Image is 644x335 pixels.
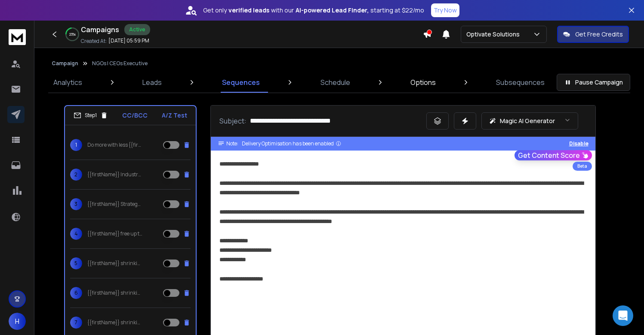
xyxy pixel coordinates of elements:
strong: AI-powered Lead Finder, [296,6,369,15]
img: logo [9,29,26,45]
button: H [9,313,26,330]
span: 1 [70,139,82,151]
strong: verified leads [228,6,269,15]
span: 2 [70,169,82,181]
p: CC/BCC [122,111,148,120]
p: {{firstName}} shrinking growth? [87,260,142,267]
button: Pause Campaign [557,74,630,91]
p: {{firstName}} shrinking growth? [87,319,142,326]
span: 5 [70,257,82,269]
div: Beta [573,162,592,171]
p: Created At: [81,38,107,45]
p: 23 % [69,32,76,37]
p: Analytics [53,77,82,88]
a: Options [405,72,441,93]
span: Note: [226,140,238,147]
p: Schedule [320,77,350,88]
a: Analytics [48,72,87,93]
button: Magic AI Generator [481,112,578,130]
span: 4 [70,228,82,240]
div: Open Intercom Messenger [613,305,633,326]
p: {{firstName}} shrinking growth? [87,290,142,296]
div: Step 1 [74,112,108,119]
p: Sequences [222,77,260,88]
p: Leads [142,77,162,88]
p: Options [410,77,436,88]
button: Try Now [431,3,459,17]
p: Get Free Credits [575,30,623,39]
a: Schedule [315,72,355,93]
p: Subject: [219,116,247,126]
a: Leads [137,72,167,93]
p: [DATE] 05:59 PM [108,37,149,44]
button: Campaign [52,60,78,67]
a: Subsequences [491,72,550,93]
div: Active [124,24,150,35]
p: A/Z Test [162,111,187,120]
span: 6 [70,287,82,299]
h1: Campaigns [81,24,119,35]
p: {{firstName}} Strategy? [87,201,142,208]
p: Get only with our starting at $22/mo [203,6,424,15]
a: Sequences [217,72,265,93]
p: Optivate Solutions [466,30,523,39]
p: {{firstName}} free up time? [87,230,142,237]
button: Get Free Credits [557,26,629,43]
span: 3 [70,198,82,210]
p: Do more with less {{firstName}} [87,142,142,148]
button: Get Content Score [515,150,592,160]
p: Magic AI Generator [500,117,555,125]
p: Subsequences [496,77,545,88]
span: 7 [70,317,82,329]
p: {{firstName}} Industry Expertise [87,171,142,178]
p: NGOs | CEOs Executive [92,60,148,67]
button: Disable [569,140,589,147]
div: Delivery Optimisation has been enabled [242,140,342,147]
p: Try Now [434,6,457,15]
